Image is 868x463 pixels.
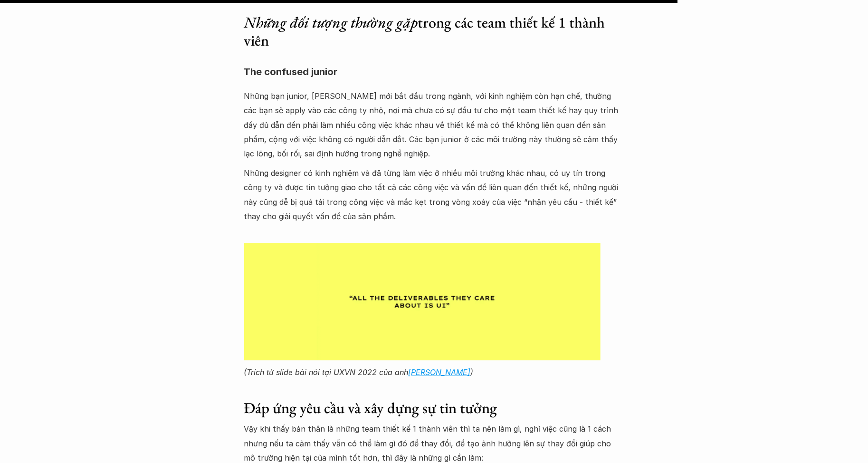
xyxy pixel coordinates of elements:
[244,89,624,161] p: Những bạn junior, [PERSON_NAME] mới bắt đầu trong ngành, với kinh nghiệm còn hạn chế, thường các ...
[244,166,624,224] p: Những designer có kinh nghiệm và đã từng làm việc ở nhiều môi trường khác nhau, có uy tín trong c...
[409,367,471,377] a: [PERSON_NAME]
[471,367,474,377] em: )
[244,367,409,377] em: (Trích từ slide bài nói tại UXVN 2022 của anh
[244,399,624,417] h3: Đáp ứng yêu cầu và xây dựng sự tin tưởng
[244,12,418,32] em: Những đối tượng thường gặp
[244,13,624,50] h3: trong các team thiết kế 1 thành viên
[244,59,624,84] h4: The confused junior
